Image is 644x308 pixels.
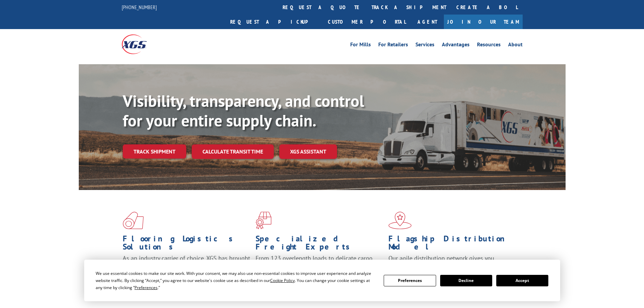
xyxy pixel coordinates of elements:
[411,15,444,29] a: Agent
[444,15,523,29] a: Join Our Team
[496,275,548,286] button: Accept
[415,42,434,49] a: Services
[84,260,560,301] div: Cookie Consent Prompt
[256,235,383,254] h1: Specialized Freight Experts
[256,254,383,284] p: From 123 overlength loads to delicate cargo, our experienced staff knows the best way to move you...
[270,278,295,283] span: Cookie Policy
[388,254,513,270] span: Our agile distribution network gives you nationwide inventory management on demand.
[96,270,376,291] div: We use essential cookies to make our site work. With your consent, we may also use non-essential ...
[256,212,271,229] img: xgs-icon-focused-on-flooring-red
[508,42,523,49] a: About
[477,42,501,49] a: Resources
[192,144,274,159] a: Calculate transit time
[122,4,157,10] a: [PHONE_NUMBER]
[123,144,186,159] a: Track shipment
[323,15,411,29] a: Customer Portal
[123,235,251,254] h1: Flooring Logistics Solutions
[378,42,408,49] a: For Retailers
[123,90,364,131] b: Visibility, transparency, and control for your entire supply chain.
[350,42,371,49] a: For Mills
[384,275,436,286] button: Preferences
[123,254,250,278] span: As an industry carrier of choice, XGS has brought innovation and dedication to flooring logistics...
[279,144,337,159] a: XGS ASSISTANT
[123,212,144,229] img: xgs-icon-total-supply-chain-intelligence-red
[442,42,470,49] a: Advantages
[135,285,158,290] span: Preferences
[440,275,492,286] button: Decline
[388,212,412,229] img: xgs-icon-flagship-distribution-model-red
[225,15,323,29] a: Request a pickup
[388,235,516,254] h1: Flagship Distribution Model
